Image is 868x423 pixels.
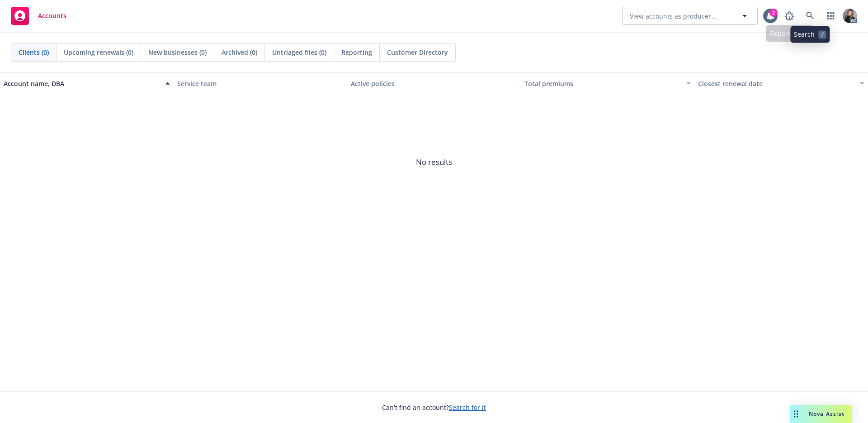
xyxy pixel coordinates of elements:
div: Drag to move [790,405,802,423]
a: Accounts [7,3,70,29]
span: Untriaged files (0) [272,48,326,57]
span: Accounts [38,12,66,19]
button: Closest renewal date [694,72,868,94]
button: Nova Assist [790,405,852,423]
div: Account name, DBA [4,79,160,88]
button: Service team [174,72,347,94]
span: Upcoming renewals (0) [64,48,133,57]
span: Can't find an account? [382,403,486,412]
button: Total premiums [521,72,694,94]
button: Active policies [347,72,521,94]
button: View accounts as producer... [622,7,758,25]
span: Nova Assist [809,410,844,418]
span: View accounts as producer... [630,11,717,21]
div: Total premiums [524,79,681,88]
a: Search [801,7,819,25]
div: Closest renewal date [698,79,854,88]
a: Switch app [822,7,840,25]
span: Clients (0) [19,48,49,57]
span: Customer Directory [387,48,448,57]
img: photo [843,9,857,23]
div: Active policies [351,79,517,88]
a: Report a Bug [780,7,798,25]
a: Search for it [449,403,486,412]
div: 2 [769,9,778,17]
span: New businesses (0) [148,48,207,57]
span: Archived (0) [222,48,257,57]
span: Reporting [341,48,372,57]
div: Service team [177,79,344,88]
